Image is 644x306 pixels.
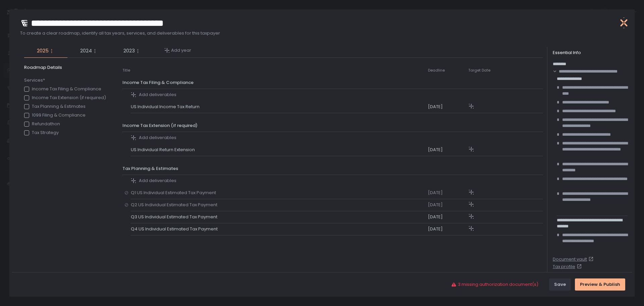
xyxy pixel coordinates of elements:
td: [DATE] [428,199,468,211]
td: [DATE] [428,223,468,235]
button: Save [549,278,571,291]
button: Preview & Publish [575,278,625,291]
span: Tax Planning & Estimates [122,165,178,172]
td: [DATE] [428,144,468,156]
span: Services* [24,77,106,83]
div: Preview & Publish [580,281,620,288]
td: [DATE] [428,211,468,223]
span: US Individual Return Extension [131,147,198,153]
th: Deadline [428,64,468,77]
a: Tax profile [553,264,629,270]
th: Target Date [468,64,508,77]
span: Roadmap Details [24,64,109,71]
span: Q2 US Individual Estimated Tax Payment [131,202,220,208]
span: Q3 US Individual Estimated Tax Payment [131,214,220,220]
span: Q4 US Individual Estimated Tax Payment [131,226,220,232]
span: 2024 [80,47,92,55]
span: Add deliverables [139,178,176,184]
td: [DATE] [428,187,468,199]
span: Income Tax Filing & Compliance [122,79,194,86]
span: 2025 [37,47,49,55]
div: Essential Info [553,50,629,56]
span: US Individual Income Tax Return [131,104,202,110]
td: [DATE] [428,101,468,113]
div: Save [554,281,566,288]
th: Title [122,64,130,77]
span: 3 missing authorization document(s) [458,281,538,288]
span: To create a clear roadmap, identify all tax years, services, and deliverables for this taxpayer [20,30,613,36]
span: Add deliverables [139,92,176,98]
button: Add year [164,47,191,53]
span: Add deliverables [139,135,176,141]
span: Q1 US Individual Estimated Tax Payment [131,190,219,196]
a: Document vault [553,256,629,262]
span: Income Tax Extension (if required) [122,122,198,129]
span: 2023 [123,47,135,55]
